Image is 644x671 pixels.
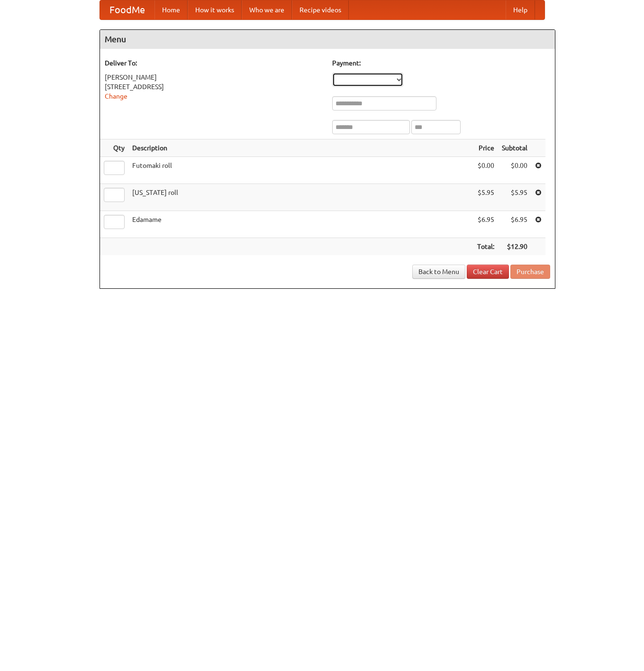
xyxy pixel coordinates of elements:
a: Recipe videos [292,0,349,19]
a: Back to Menu [412,265,465,279]
th: Total: [473,238,498,256]
th: Qty [100,139,128,157]
h5: Payment: [332,58,550,68]
td: [US_STATE] roll [128,184,473,211]
a: How it works [188,0,242,19]
a: Home [154,0,188,19]
button: Purchase [510,265,550,279]
a: Clear Cart [467,265,509,279]
td: $0.00 [473,157,498,184]
td: $0.00 [498,157,531,184]
th: Description [128,139,473,157]
h4: Menu [100,30,555,49]
div: [PERSON_NAME] [105,73,323,82]
a: Change [105,92,127,100]
td: $5.95 [498,184,531,211]
a: Help [506,0,535,19]
td: $6.95 [473,211,498,238]
a: FoodMe [100,0,154,19]
td: $6.95 [498,211,531,238]
th: Subtotal [498,139,531,157]
a: Who we are [242,0,292,19]
th: $12.90 [498,238,531,256]
h5: Deliver To: [105,58,323,68]
td: Edamame [128,211,473,238]
td: Futomaki roll [128,157,473,184]
div: [STREET_ADDRESS] [105,82,323,92]
td: $5.95 [473,184,498,211]
th: Price [473,139,498,157]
